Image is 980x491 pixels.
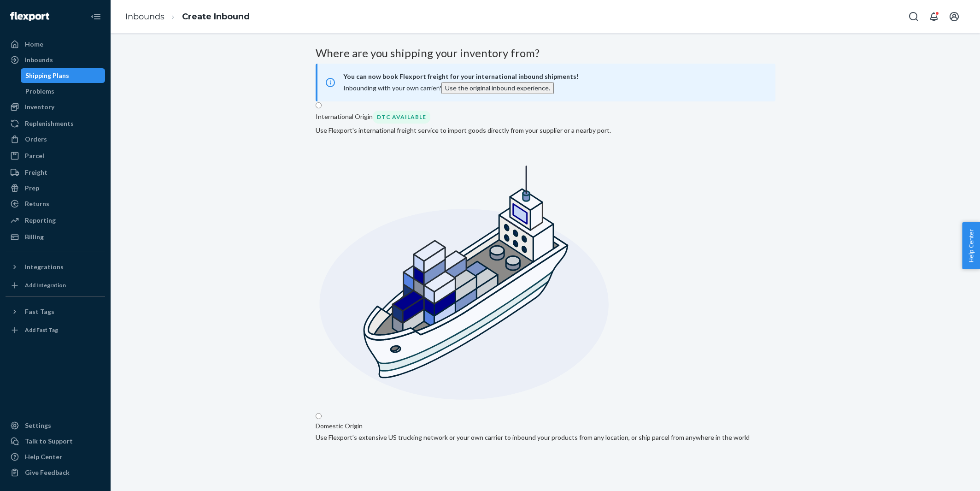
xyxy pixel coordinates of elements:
div: Freight [25,168,47,177]
a: Problems [21,84,106,99]
a: Inbounds [6,53,105,67]
button: Open account menu [945,7,963,26]
div: International Origin [316,111,430,123]
div: Integrations [25,262,64,272]
div: Problems [25,87,54,96]
a: Shipping Plans [21,68,106,83]
input: International OriginDTC AvailableUse Flexport's international freight service to import goods dir... [316,102,322,108]
div: Use Flexport's international freight service to import goods directly from your supplier or a nea... [316,126,611,135]
span: Inbounding with your own carrier? [343,84,554,92]
button: Integrations [6,260,105,274]
div: Returns [25,199,49,208]
h3: Where are you shipping your inventory from? [316,47,775,59]
a: Add Integration [6,278,105,293]
a: Prep [6,181,105,195]
div: Add Fast Tag [25,326,58,334]
div: Replenishments [25,119,74,128]
button: Help Center [962,222,980,269]
div: DTC Available [373,111,430,123]
a: Billing [6,230,105,244]
div: Prep [25,183,39,193]
button: Give Feedback [6,465,105,480]
a: Inventory [6,100,105,114]
span: Support [19,6,53,15]
div: Settings [25,421,51,430]
div: Inbounds [25,55,53,65]
a: Help Center [6,450,105,464]
span: You can now book Flexport freight for your international inbound shipments! [343,71,764,82]
div: Give Feedback [25,468,70,477]
button: Talk to Support [6,434,105,449]
div: Reporting [25,216,56,225]
div: Home [25,40,43,49]
a: Orders [6,132,105,147]
div: Help Center [25,452,62,461]
a: Freight [6,165,105,180]
div: Add Integration [25,281,66,289]
a: Returns [6,196,105,211]
a: Reporting [6,213,105,228]
div: Shipping Plans [25,71,69,80]
a: Parcel [6,148,105,163]
button: Use the original inbound experience. [441,82,554,94]
a: Create Inbound [182,12,250,22]
a: Settings [6,418,105,433]
img: Flexport logo [10,12,49,21]
button: Close Navigation [87,7,105,26]
div: Parcel [25,151,44,160]
div: Talk to Support [25,437,73,446]
button: Open notifications [925,7,943,26]
ol: breadcrumbs [118,3,257,30]
button: Fast Tags [6,304,105,319]
div: Orders [25,135,47,144]
div: Use Flexport’s extensive US trucking network or your own carrier to inbound your products from an... [316,433,750,442]
input: Domestic OriginUse Flexport’s extensive US trucking network or your own carrier to inbound your p... [316,413,322,419]
a: Add Fast Tag [6,323,105,337]
div: Domestic Origin [316,421,363,431]
a: Inbounds [125,12,164,22]
a: Home [6,37,105,52]
div: Fast Tags [25,307,54,316]
button: Open Search Box [904,7,923,26]
a: Replenishments [6,116,105,131]
div: Inventory [25,102,54,112]
div: Billing [25,232,44,242]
